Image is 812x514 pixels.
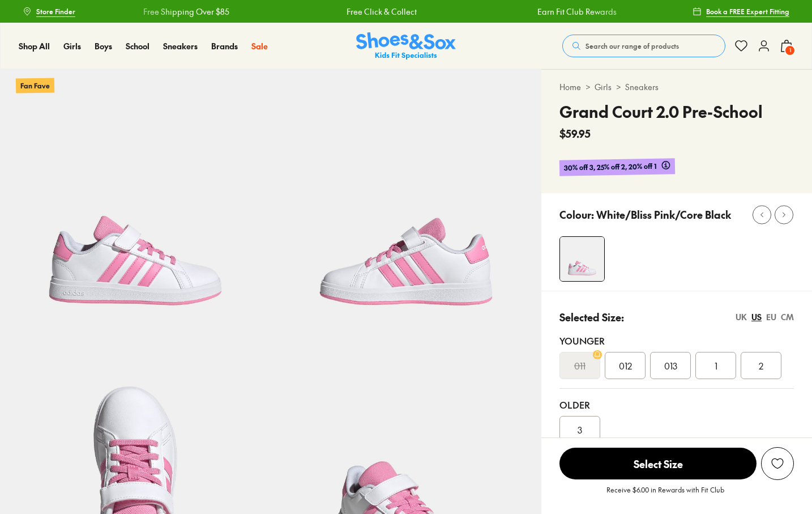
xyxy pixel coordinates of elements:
[163,40,198,52] span: Sneakers
[251,40,268,52] span: Sale
[559,334,794,347] div: Younger
[759,359,763,372] span: 2
[751,311,762,323] div: US
[95,40,112,52] span: Boys
[578,423,582,436] span: 3
[560,237,604,281] img: 4-548005_1
[126,40,149,52] a: School
[23,1,75,22] a: Store Finder
[586,41,679,51] span: Search our range of products
[780,33,793,58] button: 1
[356,32,456,60] a: Shoes & Sox
[562,35,725,57] button: Search our range of products
[564,160,657,173] span: 30% off 3, 25% off 2, 20% off 1
[693,1,789,22] a: Book a FREE Expert Fitting
[559,81,794,93] div: > >
[36,6,75,16] span: Store Finder
[559,448,757,479] span: Select Size
[625,81,659,93] a: Sneakers
[559,100,763,124] h4: Grand Court 2.0 Pre-School
[356,32,456,60] img: SNS_Logo_Responsive.svg
[781,311,794,323] div: CM
[784,45,796,56] span: 1
[736,311,747,323] div: UK
[664,359,677,372] span: 013
[211,40,238,52] a: Brands
[211,40,238,52] span: Brands
[595,81,612,93] a: Girls
[347,6,417,18] a: Free Click & Collect
[143,6,229,18] a: Free Shipping Over $85
[559,309,624,325] p: Selected Size:
[63,40,81,52] span: Girls
[559,207,594,222] p: Colour:
[766,311,776,323] div: EU
[19,40,50,52] span: Shop All
[63,40,81,52] a: Girls
[559,447,757,480] button: Select Size
[163,40,198,52] a: Sneakers
[606,485,724,505] p: Receive $6.00 in Rewards with Fit Club
[596,207,731,222] p: White/Bliss Pink/Core Black
[715,359,717,372] span: 1
[706,6,789,16] span: Book a FREE Expert Fitting
[251,40,268,52] a: Sale
[95,40,112,52] a: Boys
[16,78,54,93] p: Fan Fave
[761,447,794,480] button: Add to Wishlist
[19,40,50,52] a: Shop All
[559,398,794,411] div: Older
[271,69,541,340] img: 5-548006_1
[559,81,581,93] a: Home
[574,359,586,372] s: 011
[619,359,632,372] span: 012
[537,6,616,18] a: Earn Fit Club Rewards
[126,40,149,52] span: School
[559,126,591,141] span: $59.95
